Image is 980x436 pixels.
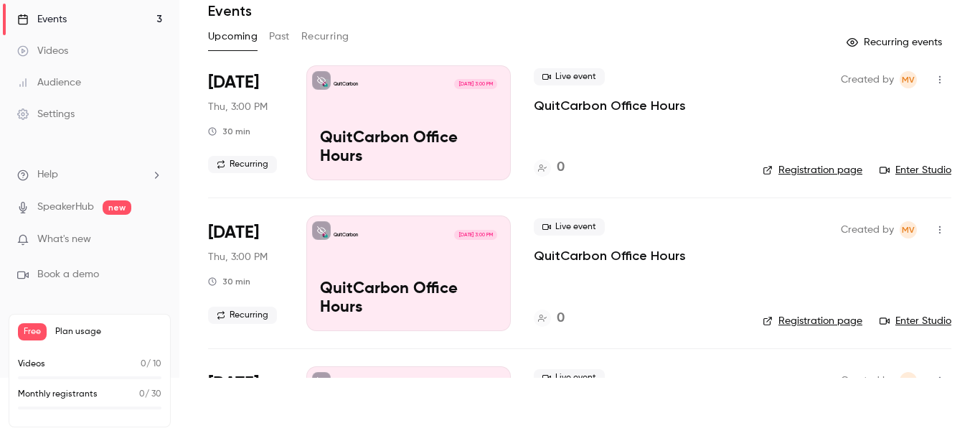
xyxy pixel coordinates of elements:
[208,156,277,173] span: Recurring
[557,158,565,177] h4: 0
[334,231,358,238] p: QuitCarbon
[557,309,565,328] h4: 0
[320,280,497,317] p: QuitCarbon Office Hours
[269,25,290,48] button: Past
[763,163,862,177] a: Registration page
[37,200,94,215] a: SpeakerHub
[900,372,917,389] span: Marianne von Arnim
[55,326,161,338] span: Plan usage
[208,276,250,287] div: 30 min
[139,390,145,399] span: 0
[18,323,47,340] span: Free
[902,221,915,238] span: Mv
[334,80,358,88] p: QuitCarbon
[534,218,605,236] span: Live event
[208,307,277,324] span: Recurring
[208,2,252,19] h1: Events
[902,372,915,389] span: Mv
[208,100,268,114] span: Thu, 3:00 PM
[534,158,565,177] a: 0
[37,267,99,282] span: Book a demo
[139,388,161,401] p: / 30
[208,126,250,137] div: 30 min
[103,200,131,215] span: new
[141,358,161,371] p: / 10
[17,107,75,121] div: Settings
[208,65,283,180] div: Sep 4 Thu, 1:00 PM (America/Los Angeles)
[534,97,686,114] a: QuitCarbon Office Hours
[301,25,349,48] button: Recurring
[900,221,917,238] span: Marianne von Arnim
[306,65,511,180] a: QuitCarbon Office HoursQuitCarbon[DATE] 3:00 PMQuitCarbon Office Hours
[17,12,67,27] div: Events
[534,68,605,85] span: Live event
[306,215,511,330] a: QuitCarbon Office HoursQuitCarbon[DATE] 3:00 PMQuitCarbon Office Hours
[880,314,951,328] a: Enter Studio
[208,372,259,395] span: [DATE]
[18,358,45,371] p: Videos
[534,309,565,328] a: 0
[37,232,91,247] span: What's new
[841,71,894,88] span: Created by
[208,221,259,244] span: [DATE]
[534,247,686,264] a: QuitCarbon Office Hours
[763,314,862,328] a: Registration page
[17,75,81,90] div: Audience
[18,388,98,401] p: Monthly registrants
[900,71,917,88] span: Marianne von Arnim
[17,44,68,58] div: Videos
[902,71,915,88] span: Mv
[534,369,605,386] span: Live event
[320,129,497,167] p: QuitCarbon Office Hours
[17,167,162,182] li: help-dropdown-opener
[841,221,894,238] span: Created by
[454,230,496,240] span: [DATE] 3:00 PM
[37,167,58,182] span: Help
[840,31,951,54] button: Recurring events
[145,233,162,246] iframe: Noticeable Trigger
[454,79,496,89] span: [DATE] 3:00 PM
[141,360,146,368] span: 0
[208,25,258,48] button: Upcoming
[208,250,268,264] span: Thu, 3:00 PM
[841,372,894,389] span: Created by
[880,163,951,177] a: Enter Studio
[208,71,259,94] span: [DATE]
[208,215,283,330] div: Sep 25 Thu, 1:00 PM (America/Los Angeles)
